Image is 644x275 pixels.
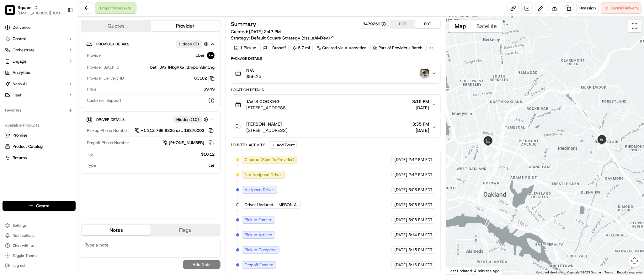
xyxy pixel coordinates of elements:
[408,217,433,223] span: 3:08 PM EDT
[231,87,441,92] div: Location Details
[394,247,407,253] span: [DATE]
[5,5,15,15] img: Square
[3,79,76,89] button: Nash AI
[13,243,35,248] span: Chat with us!
[179,41,199,47] span: Hidden ( 3 )
[536,270,563,275] button: Keyboard shortcuts
[3,45,76,55] button: Orchestrate
[290,44,313,52] div: 5.7 mi
[4,88,51,100] a: 📗Knowledge Base
[245,157,294,163] span: Created (Sent To Provider)
[44,106,76,111] a: Powered byPylon
[231,29,281,35] span: Created:
[567,271,601,274] span: Map data ©2025 Google
[3,3,65,18] button: SquareSquare[EMAIL_ADDRESS][DOMAIN_NAME]
[6,6,19,19] img: Nash
[86,39,215,49] button: Provider DetailsHidden (3)
[3,105,76,115] div: Favorites
[231,95,440,115] button: JAVI'S COOKING[STREET_ADDRESS]3:15 PM[DATE]
[363,21,386,27] button: 3479256
[207,52,215,59] img: uber-new-logo.jpeg
[18,11,62,16] button: [EMAIL_ADDRESS][DOMAIN_NAME]
[87,98,121,103] span: Customer Support
[36,203,50,209] span: Create
[408,247,433,253] span: 3:15 PM EDT
[176,117,199,122] span: Hidden ( 10 )
[231,21,256,27] h3: Summary
[471,20,502,32] button: Show satellite imagery
[314,44,369,52] a: Created via Automation
[13,47,35,53] span: Orchestrate
[3,68,76,78] a: Analytics
[3,23,76,33] a: Deliveries
[96,42,129,47] span: Provider Details
[87,53,102,58] span: Provider
[51,88,103,100] a: 💻API Documentation
[279,202,298,208] span: MERON A.
[59,91,101,97] span: API Documentation
[260,44,289,52] div: 1 Dropoff
[449,20,471,32] button: Show street map
[628,20,641,32] button: Toggle fullscreen view
[169,140,204,146] span: [PHONE_NUMBER]
[245,172,282,178] span: Not Assigned Driver
[245,262,273,268] span: Dropoff Enroute
[3,221,76,230] button: Settings
[246,98,279,105] span: JAVI'S COOKING
[3,90,76,100] button: Fleet
[13,81,27,87] span: Nash AI
[601,3,641,14] button: CancelDelivery
[21,60,103,66] div: Start new chat
[506,107,514,115] div: 6
[82,225,151,235] button: Notes
[6,91,11,96] div: 📗
[408,262,433,268] span: 3:16 PM EDT
[204,86,215,92] span: $9.49
[231,35,334,41] div: Strategy:
[150,65,215,70] span: bat_8AY-INkgVXa_1mpDhQm1Yg
[245,217,272,223] span: Pickup Enroute
[408,172,433,178] span: 2:42 PM EDT
[141,128,204,133] span: +1 312 766 6835 ext. 18375003
[3,120,76,130] div: Available Products
[246,121,282,127] span: [PERSON_NAME]
[13,155,27,161] span: Returns
[173,116,210,123] button: Hidden (10)
[13,59,26,64] span: Engage
[13,91,48,97] span: Knowledge Base
[87,65,119,70] span: Provider Batch ID
[577,3,599,14] button: Reassign
[412,127,429,133] span: [DATE]
[231,117,440,137] button: [PERSON_NAME][STREET_ADDRESS]3:35 PM[DATE]
[5,132,73,138] a: Promise
[53,91,58,96] div: 💻
[245,187,274,193] span: Assigned Driver
[13,25,30,30] span: Deliveries
[408,232,433,238] span: 3:14 PM EDT
[13,92,22,98] span: Fleet
[611,5,639,11] span: Cancel Delivery
[13,70,30,75] span: Analytics
[3,153,76,163] button: Returns
[448,267,468,275] img: Google
[604,271,613,274] a: Terms (opens in new tab)
[151,225,220,235] button: Flags
[370,44,425,52] button: Part of Provider's Batch
[16,40,113,47] input: Got a question? Start typing here...
[3,34,76,44] button: Control
[5,144,73,149] a: Product Catalog
[98,163,215,168] div: car
[107,62,114,69] button: Start new chat
[231,56,441,61] div: Package Details
[420,69,429,78] button: photo_proof_of_delivery image
[162,139,215,146] a: [PHONE_NUMBER]
[492,151,500,159] div: 2
[21,66,79,71] div: We're available if you need us!
[485,152,493,160] div: 3
[86,114,215,125] button: Driver DetailsHidden (10)
[394,172,407,178] span: [DATE]
[231,63,440,83] button: N/A$56.25photo_proof_of_delivery image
